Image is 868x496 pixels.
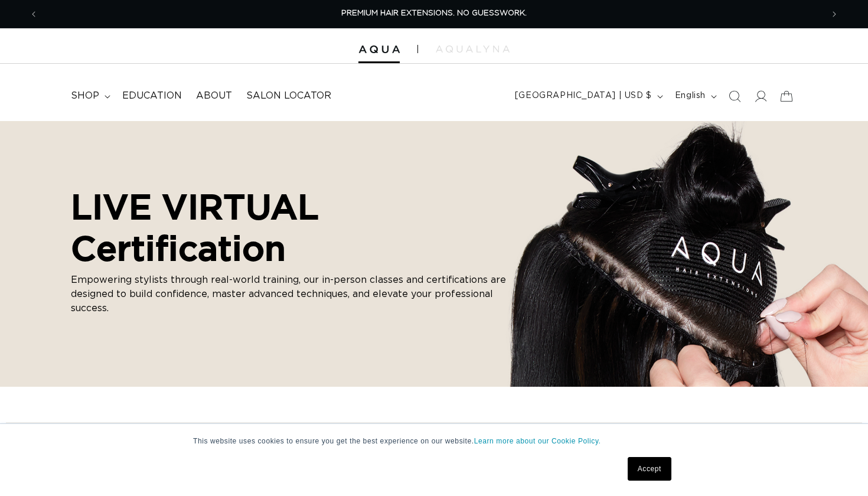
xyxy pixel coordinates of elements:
span: PREMIUM HAIR EXTENSIONS. NO GUESSWORK. [341,9,527,17]
a: Learn more about our Cookie Policy. [474,437,601,445]
img: Aqua Hair Extensions [358,45,400,54]
button: Next announcement [821,3,847,25]
button: Previous announcement [21,3,47,25]
span: English [675,90,706,102]
summary: shop [64,83,115,109]
button: English [668,85,722,107]
a: Accept [628,457,671,481]
img: aqualyna.com [436,45,510,53]
span: [GEOGRAPHIC_DATA] | USD $ [515,90,652,102]
a: Salon Locator [239,83,338,109]
a: Education [115,83,189,109]
a: About [189,83,239,109]
span: Salon Locator [246,90,331,102]
span: shop [71,90,99,102]
span: About [196,90,232,102]
summary: Search [722,83,748,109]
span: Education [122,90,182,102]
p: This website uses cookies to ensure you get the best experience on our website. [193,436,675,446]
p: Empowering stylists through real-world training, our in-person classes and certifications are des... [71,273,520,316]
h2: LIVE VIRTUAL Certification [71,186,520,268]
button: [GEOGRAPHIC_DATA] | USD $ [508,85,668,107]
